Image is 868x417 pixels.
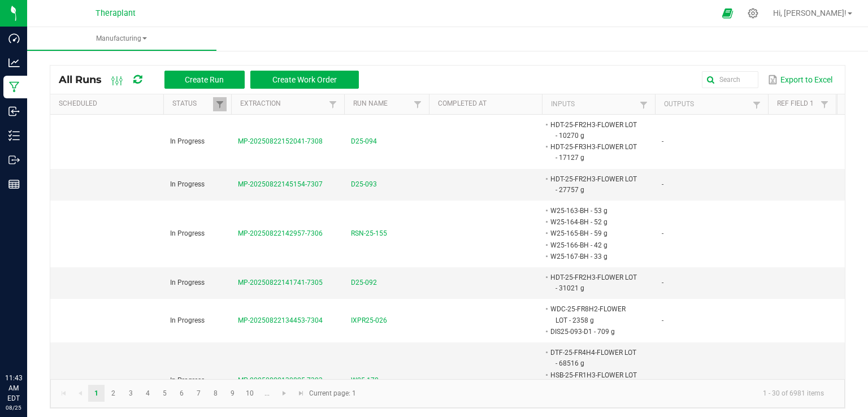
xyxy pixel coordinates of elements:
[549,205,638,216] li: W25-163-BH - 53 g
[213,97,227,111] a: Filter
[242,385,258,402] a: Page 10
[549,251,638,262] li: W25-167-BH - 33 g
[238,180,323,188] span: MP-20250822145154-7307
[549,141,638,163] li: HDT-25-FR3H3-FLOWER LOT - 17127 g
[250,71,359,89] button: Create Work Order
[549,228,638,239] li: W25-165-BH - 59 g
[702,71,758,88] input: Search
[238,316,323,324] span: MP-20250822134453-7304
[33,325,47,338] iframe: Resource center unread badge
[5,373,22,403] p: 11:43 AM EDT
[549,272,638,294] li: HDT-25-FR2H3-FLOWER LOT - 31021 g
[27,34,216,44] span: Manufacturing
[655,169,768,201] td: -
[170,229,205,237] span: In Progress
[411,97,424,111] a: Filter
[750,98,763,112] a: Filter
[8,33,20,44] inline-svg: Dashboard
[655,201,768,267] td: -
[351,315,387,326] span: IXPR25-026
[280,389,289,398] span: Go to the next page
[170,137,205,145] span: In Progress
[549,370,638,392] li: HSB-25-FR1H3-FLOWER LOT - 46972.2 g
[238,137,323,145] span: MP-20250822152041-7308
[655,115,768,169] td: -
[157,385,173,402] a: Page 5
[5,403,22,412] p: 08/25
[655,267,768,299] td: -
[297,389,306,398] span: Go to the last page
[363,384,833,403] kendo-pager-info: 1 - 30 of 6981 items
[8,106,20,117] inline-svg: Inbound
[655,299,768,342] td: -
[353,99,410,108] a: Run NameSortable
[88,385,105,402] a: Page 1
[549,326,638,337] li: DIS25-093-D1 - 709 g
[272,75,337,84] span: Create Work Order
[123,385,139,402] a: Page 3
[190,385,207,402] a: Page 7
[238,376,323,384] span: MP-20250822130825-7303
[50,379,845,408] kendo-pager: Current page: 1
[549,347,638,369] li: DTF-25-FR4H4-FLOWER LOT - 68516 g
[549,216,638,228] li: W25-164-BH - 52 g
[549,240,638,251] li: W25-166-BH - 42 g
[8,179,20,190] inline-svg: Reports
[715,2,740,24] span: Open Ecommerce Menu
[59,99,159,108] a: ScheduledSortable
[170,279,205,286] span: In Progress
[326,97,340,111] a: Filter
[240,99,325,108] a: ExtractionSortable
[351,136,377,147] span: D25-094
[655,94,768,115] th: Outputs
[185,75,224,84] span: Create Run
[170,376,205,384] span: In Progress
[8,57,20,68] inline-svg: Analytics
[351,375,379,386] span: W25-178
[105,385,121,402] a: Page 2
[542,94,655,115] th: Inputs
[207,385,224,402] a: Page 8
[170,316,205,324] span: In Progress
[773,8,847,18] span: Hi, [PERSON_NAME]!
[173,385,190,402] a: Page 6
[777,99,817,108] a: Ref Field 1Sortable
[8,154,20,166] inline-svg: Outbound
[549,303,638,325] li: WDC-25-FR8H2-FLOWER LOT - 2358 g
[96,8,136,18] span: Theraplant
[259,385,275,402] a: Page 11
[140,385,156,402] a: Page 4
[276,385,293,402] a: Go to the next page
[746,8,760,19] div: Manage settings
[27,27,216,51] a: Manufacturing
[164,71,245,89] button: Create Run
[59,70,367,89] div: All Runs
[351,228,387,239] span: RSN-25-155
[637,98,650,112] a: Filter
[549,173,638,196] li: HDT-25-FR2H3-FLOWER LOT - 27757 g
[224,385,241,402] a: Page 9
[351,277,377,288] span: D25-092
[170,180,205,188] span: In Progress
[765,70,835,89] button: Export to Excel
[238,279,323,286] span: MP-20250822141741-7305
[818,97,831,111] a: Filter
[351,179,377,190] span: D25-093
[438,99,537,108] a: Completed AtSortable
[238,229,323,237] span: MP-20250822142957-7306
[8,81,20,93] inline-svg: Manufacturing
[8,130,20,141] inline-svg: Inventory
[11,327,45,360] iframe: Resource center
[172,99,212,108] a: StatusSortable
[293,385,309,402] a: Go to the last page
[549,119,638,141] li: HDT-25-FR2H3-FLOWER LOT - 10270 g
